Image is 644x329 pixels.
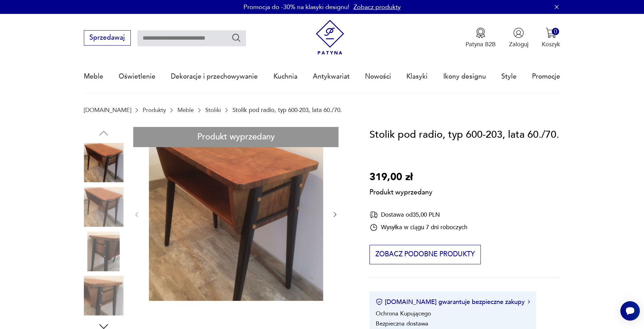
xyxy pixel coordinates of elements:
p: Produkt wyprzedany [369,185,432,197]
button: Zaloguj [509,27,528,48]
p: Zaloguj [509,40,528,48]
div: 0 [552,28,559,35]
p: 319,00 zł [369,169,432,185]
h1: Stolik pod radio, typ 600-203, lata 60./70. [369,127,559,143]
img: Ikona certyfikatu [376,298,383,305]
a: Promocje [532,61,560,93]
button: Szukaj [231,33,241,43]
button: Patyna B2B [466,27,496,48]
p: Stolik pod radio, typ 600-203, lata 60./70. [232,107,342,113]
button: 0Koszyk [542,27,560,48]
img: Ikona koszyka [546,27,556,38]
p: Koszyk [542,40,560,48]
a: Sprzedawaj [84,35,131,41]
img: Patyna - sklep z meblami i dekoracjami vintage [312,20,348,55]
li: Ochrona Kupującego [376,310,431,318]
button: Sprzedawaj [84,30,131,46]
a: [DOMAIN_NAME] [84,107,131,113]
img: Ikona medalu [475,27,486,38]
div: Dostawa od 35,00 PLN [369,210,467,219]
p: Patyna B2B [466,40,496,48]
a: Zobacz produkty [353,3,401,11]
a: Style [501,61,517,93]
a: Nowości [365,61,391,93]
a: Produkty [143,107,166,113]
p: Promocja do -30% na klasyki designu! [244,3,349,11]
img: Ikona dostawy [369,210,378,219]
iframe: Smartsupp widget button [620,301,640,321]
a: Meble [84,61,103,93]
a: Klasyki [406,61,428,93]
button: [DOMAIN_NAME] gwarantuje bezpieczne zakupy [376,298,530,306]
a: Meble [177,107,194,113]
a: Dekoracje i przechowywanie [171,61,258,93]
li: Bezpieczna dostawa [376,320,428,328]
button: Zobacz podobne produkty [369,245,480,264]
img: Ikonka użytkownika [513,27,524,38]
div: Wysyłka w ciągu 7 dni roboczych [369,223,467,232]
a: Oświetlenie [119,61,156,93]
a: Kuchnia [273,61,297,93]
a: Ikony designu [443,61,486,93]
img: Ikona strzałki w prawo [528,300,530,304]
a: Antykwariat [313,61,350,93]
a: Stoliki [205,107,221,113]
a: Ikona medaluPatyna B2B [466,27,496,48]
